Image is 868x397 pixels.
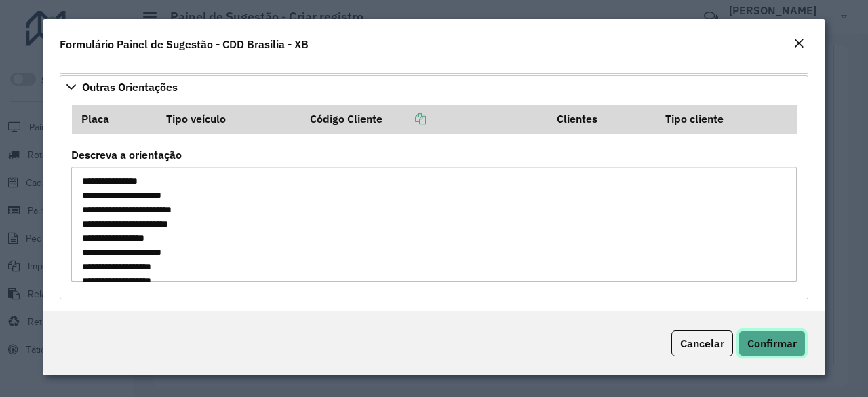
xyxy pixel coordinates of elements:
button: Cancelar [671,330,733,356]
a: Copiar [382,112,426,126]
a: Outras Orientações [60,75,808,98]
th: Placa [72,105,157,133]
span: Cancelar [680,337,724,350]
span: Confirmar [747,337,797,350]
th: Clientes [547,105,656,133]
th: Código Cliente [300,105,547,133]
button: Confirmar [738,330,806,356]
th: Tipo veículo [157,105,301,133]
div: Outras Orientações [60,98,808,299]
span: Outras Orientações [82,81,178,92]
h4: Formulário Painel de Sugestão - CDD Brasilia - XB [60,36,309,52]
label: Descreva a orientação [71,147,182,163]
th: Tipo cliente [656,105,797,133]
em: Fechar [793,38,804,49]
button: Close [789,35,808,53]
